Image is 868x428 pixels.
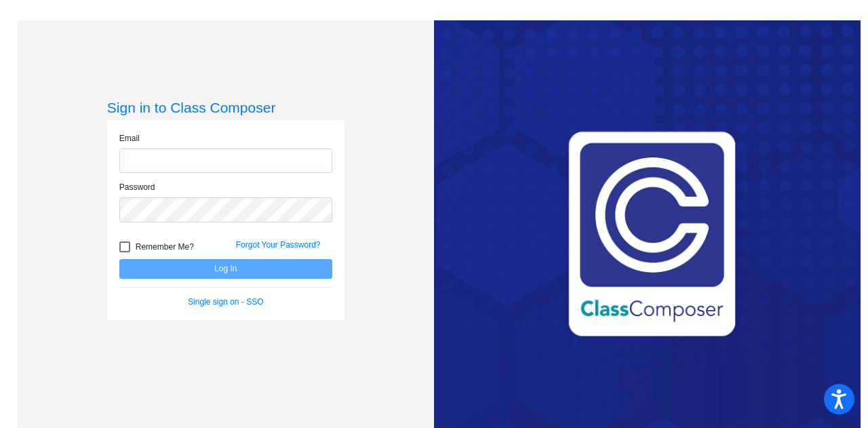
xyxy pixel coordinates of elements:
[119,132,140,144] label: Email
[136,239,194,255] span: Remember Me?
[188,297,263,307] a: Single sign on - SSO
[119,181,155,193] label: Password
[119,259,332,279] button: Log In
[107,99,344,116] h3: Sign in to Class Composer
[236,240,321,250] a: Forgot Your Password?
